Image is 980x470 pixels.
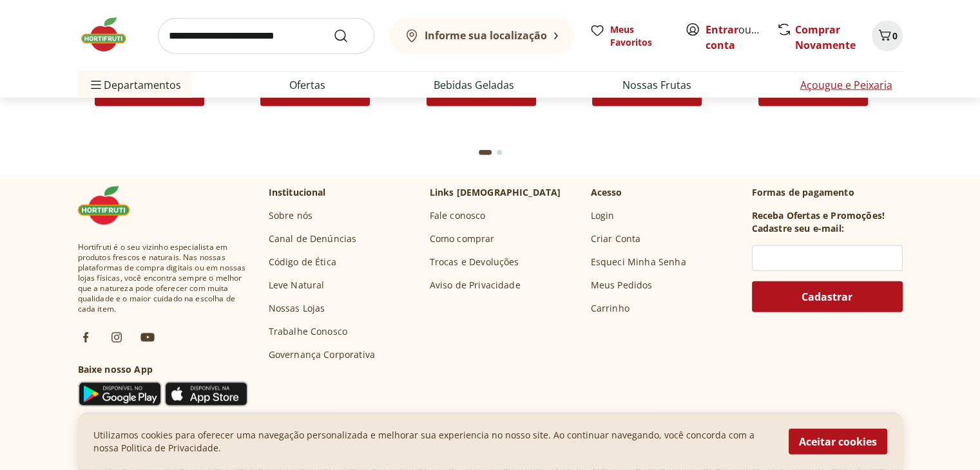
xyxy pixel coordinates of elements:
span: Meus Favoritos [610,23,669,49]
img: Hortifruti [78,15,142,54]
span: 0 [892,30,898,42]
p: Institucional [269,186,326,199]
a: Meus Favoritos [590,23,669,49]
a: Como comprar [430,232,495,245]
a: Aviso de Privacidade [430,279,521,292]
a: Ofertas [289,77,325,93]
a: Esqueci Minha Senha [591,256,686,268]
p: Links [DEMOGRAPHIC_DATA] [430,186,561,199]
a: Bebidas Geladas [434,77,514,93]
a: Leve Natural [269,279,325,292]
p: Acesso [591,186,622,199]
a: Criar conta [706,23,776,52]
b: Informe sua localização [425,28,547,42]
a: Meus Pedidos [591,279,653,292]
span: Departamentos [88,70,181,100]
button: Menu [88,70,104,100]
a: Canal de Denúncias [269,232,357,245]
span: Adicionar [631,88,682,99]
a: Login [591,209,615,222]
h3: Receba Ofertas e Promoções! [752,209,885,222]
button: Informe sua localização [390,18,574,54]
span: Adicionar [797,88,847,99]
a: Criar Conta [591,232,641,245]
button: Aceitar cookies [789,429,887,455]
a: Comprar Novamente [795,23,856,52]
span: Cadastrar [802,292,852,302]
img: ig [109,330,124,345]
a: Nossas Lojas [269,302,325,315]
input: search [158,18,374,54]
a: Carrinho [591,302,629,315]
a: Fale conosco [430,209,486,222]
span: Adicionar [299,88,349,99]
img: Google Play Icon [78,381,162,407]
a: Trocas e Devoluções [430,256,519,268]
button: Cadastrar [752,281,903,312]
h3: Baixe nosso App [78,363,248,376]
a: Açougue e Peixaria [800,77,892,93]
a: Trabalhe Conosco [269,325,348,338]
button: Carrinho [872,21,903,52]
a: Nossas Frutas [622,77,691,93]
span: ou [706,22,763,53]
p: Formas de pagamento [752,186,903,199]
button: Go to page 2 from fs-carousel [494,137,504,168]
p: Utilizamos cookies para oferecer uma navegação personalizada e melhorar sua experiencia no nosso ... [93,429,773,455]
img: fb [78,330,93,345]
button: Current page from fs-carousel [476,137,494,168]
a: Entrar [706,23,738,37]
button: Submit Search [333,28,364,44]
span: Hortifruti é o seu vizinho especialista em produtos frescos e naturais. Nas nossas plataformas de... [78,242,248,314]
h3: Cadastre seu e-mail: [752,222,844,235]
span: Adicionar [465,88,515,99]
img: Hortifruti [78,186,142,225]
img: App Store Icon [164,381,248,407]
a: Governança Corporativa [269,348,376,361]
a: Sobre nós [269,209,312,222]
img: ytb [140,330,155,345]
a: Código de Ética [269,256,336,268]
